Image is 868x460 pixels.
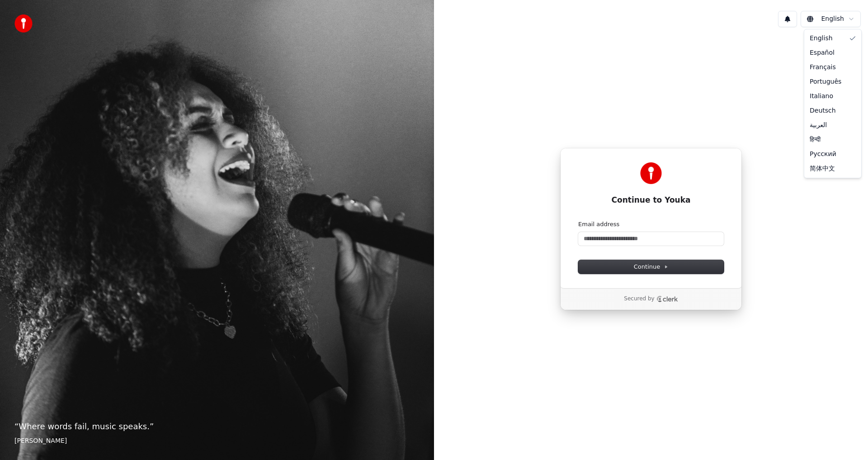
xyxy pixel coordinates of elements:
[810,63,836,72] span: Français
[810,150,836,159] span: Русский
[810,164,835,173] span: 简体中文
[810,106,836,115] span: Deutsch
[810,77,841,86] span: Português
[810,92,833,101] span: Italiano
[810,34,833,43] span: English
[810,135,821,144] span: हिन्दी
[810,48,835,57] span: Español
[810,121,827,130] span: العربية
